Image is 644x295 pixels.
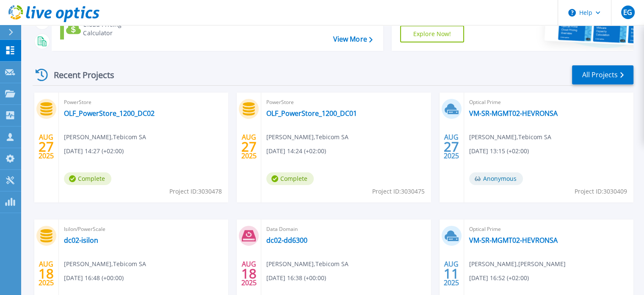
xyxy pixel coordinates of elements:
[443,258,459,289] div: AUG 2025
[241,258,257,289] div: AUG 2025
[469,273,529,283] span: [DATE] 16:52 (+02:00)
[64,132,146,142] span: [PERSON_NAME] , Tebicom SA
[64,109,155,118] a: OLF_PowerStore_1200_DC02
[64,259,146,269] span: [PERSON_NAME] , Tebicom SA
[572,65,633,84] a: All Projects
[469,132,551,142] span: [PERSON_NAME] , Tebicom SA
[469,172,523,185] span: Anonymous
[38,131,54,162] div: AUG 2025
[266,98,426,107] span: PowerStore
[469,225,628,234] span: Optical Prime
[444,143,459,150] span: 27
[64,225,223,234] span: Isilon/PowerScale
[64,98,223,107] span: PowerStore
[266,259,348,269] span: [PERSON_NAME] , Tebicom SA
[64,146,124,156] span: [DATE] 14:27 (+02:00)
[64,236,98,244] a: dc02-isilon
[60,18,155,39] a: Cloud Pricing Calculator
[266,273,326,283] span: [DATE] 16:38 (+00:00)
[64,172,111,185] span: Complete
[266,225,426,234] span: Data Domain
[39,270,54,277] span: 18
[443,131,459,162] div: AUG 2025
[469,259,566,269] span: [PERSON_NAME] , [PERSON_NAME]
[241,131,257,162] div: AUG 2025
[39,143,54,150] span: 27
[469,236,558,244] a: VM-SR-MGMT02-HEVRONSA
[444,270,459,277] span: 11
[469,98,628,107] span: Optical Prime
[266,146,326,156] span: [DATE] 14:24 (+02:00)
[83,20,151,37] div: Cloud Pricing Calculator
[266,236,307,244] a: dc02-dd6300
[469,109,558,118] a: VM-SR-MGMT02-HEVRONSA
[64,273,124,283] span: [DATE] 16:48 (+00:00)
[469,146,529,156] span: [DATE] 13:15 (+02:00)
[241,270,257,277] span: 18
[33,65,126,85] div: Recent Projects
[623,9,632,16] span: EG
[400,25,464,42] a: Explore Now!
[266,109,357,118] a: OLF_PowerStore_1200_DC01
[333,35,372,43] a: View More
[575,187,627,196] span: Project ID: 3030409
[372,187,425,196] span: Project ID: 3030475
[241,143,257,150] span: 27
[169,187,222,196] span: Project ID: 3030478
[266,172,314,185] span: Complete
[266,132,348,142] span: [PERSON_NAME] , Tebicom SA
[38,258,54,289] div: AUG 2025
